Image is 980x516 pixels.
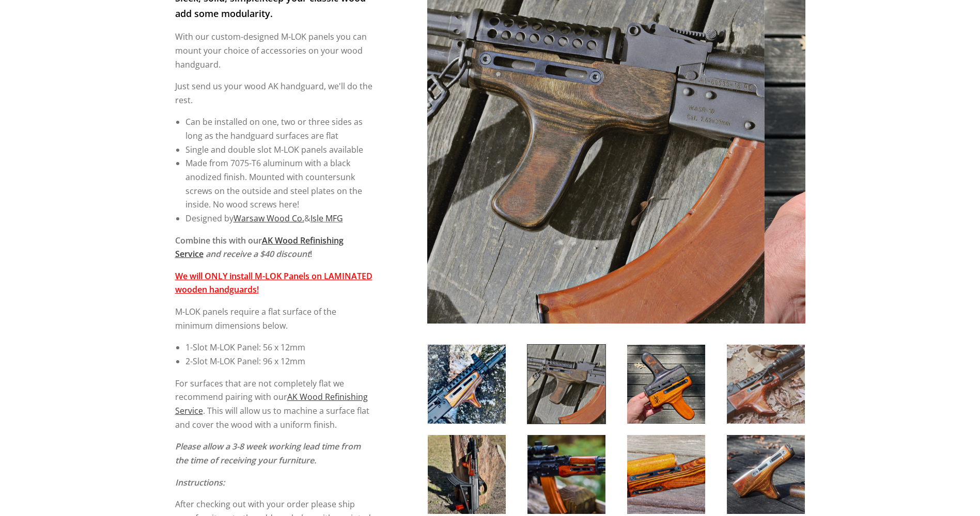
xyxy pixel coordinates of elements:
img: AK Wood M-LOK Install Service [527,345,605,424]
p: With our custom-designed M-LOK panels you can mount your choice of accessories on your wood handg... [175,30,373,71]
strong: We will ONLY install M-LOK Panels on LAMINATED wooden handguards! [175,270,372,296]
em: Instructions: [175,477,225,488]
p: M-LOK panels require a flat surface of the minimum dimensions below. [175,305,373,332]
p: Just send us your wood AK handguard, we'll do the rest. [175,79,373,107]
a: Warsaw Wood Co. [234,213,304,224]
em: Please allow a 3-8 week working lead time from the time of receiving your furniture. [175,441,361,466]
img: AK Wood M-LOK Install Service [627,345,705,424]
li: Can be installed on one, two or three sides as long as the handguard surfaces are flat [185,115,373,142]
a: Isle MFG [310,213,343,224]
img: AK Wood M-LOK Install Service [727,435,805,514]
li: 1-Slot M-LOK Panel: 56 x 12mm [185,341,373,354]
li: Designed by & [185,212,373,225]
img: AK Wood M-LOK Install Service [627,435,705,514]
img: AK Wood M-LOK Install Service [428,345,506,424]
img: AK Wood M-LOK Install Service [727,345,805,424]
a: AK Wood Refinishing Service [175,391,368,416]
img: AK Wood M-LOK Install Service [428,435,506,514]
em: and receive a $40 discount [206,248,310,260]
img: AK Wood M-LOK Install Service [527,435,605,514]
li: Single and double slot M-LOK panels available [185,143,373,157]
li: Made from 7075-T6 aluminum with a black anodized finish. Mounted with countersunk screws on the o... [185,156,373,212]
p: For surfaces that are not completely flat we recommend pairing with our . This will allow us to m... [175,377,373,432]
li: 2-Slot M-LOK Panel: 96 x 12mm [185,354,373,368]
strong: Combine this with our ! [175,235,344,260]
